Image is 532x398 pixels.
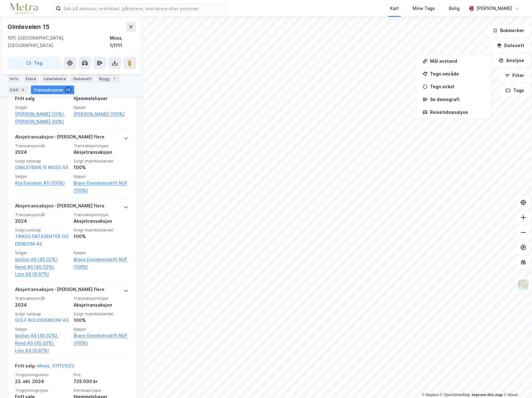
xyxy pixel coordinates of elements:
div: Aksjetransaksjon - [PERSON_NAME] flere [15,286,104,296]
a: [PERSON_NAME] (50%), [15,110,70,118]
span: Transaksjonstype [74,296,128,301]
span: Eierskapstype [74,388,128,393]
div: Aksjetransaksjon [74,217,128,225]
span: Selger [15,250,70,255]
span: Kjøper [74,250,128,255]
button: Datasett [491,39,530,52]
span: Kjøper [74,327,128,332]
div: Leietakere [41,74,68,83]
span: Transaksjonsår [15,212,70,217]
div: Bygg [97,74,120,83]
span: Solgt matrikkelandel [74,227,128,233]
a: Lmx AS (9.97%) [15,270,70,278]
span: Solgt selskap [15,158,70,164]
a: Ipsilon AS (45.02%), [15,332,70,339]
span: Solgt matrikkelandel [74,158,128,164]
div: 2024 [15,217,70,225]
a: OpenStreetMap [440,393,470,397]
div: Fritt salg [15,95,70,102]
a: Rend AS (45.02%), [15,263,70,271]
div: Hjemmelshaver [74,95,128,102]
div: 32 [65,87,72,93]
div: Reisetidsanalyse [430,109,484,115]
input: Søk på adresse, matrikkel, gårdeiere, leietakere eller personer [61,4,227,13]
span: Tinglysningstype [15,388,70,393]
div: Fritt salg - [15,362,75,372]
button: Filter [500,69,530,82]
a: Bravo Eiendomsdrift NUF (100%) [74,179,128,194]
div: Tegn sirkel [430,84,484,89]
div: Transaksjoner [31,85,74,94]
span: Kjøper [74,105,128,110]
div: ESG [7,85,28,94]
a: Improve this map [472,393,503,397]
div: Info [7,74,21,83]
div: Mål avstand [430,58,484,64]
span: Solgt matrikkelandel [74,311,128,317]
div: Eiere [23,74,39,83]
span: Transaksjonsår [15,143,70,148]
div: Gimleveien 15 [7,22,51,32]
span: Solgt selskap [15,311,70,317]
a: Rend AS (45.02%), [15,339,70,347]
div: Aksjetransaksjon - [PERSON_NAME] flere [15,202,104,212]
a: Ipsilon AS (45.02%), [15,256,70,263]
span: Transaksjonsår [15,296,70,301]
img: Z [517,279,529,291]
a: Mapbox [422,393,439,397]
span: Selger [15,327,70,332]
button: Tags [501,84,530,97]
div: Tegn område [430,71,484,76]
div: 725 000 kr [74,378,128,385]
span: Tinglysningsdato [15,372,70,377]
a: [PERSON_NAME] (50%) [15,118,70,125]
span: Kjøper [74,174,128,179]
a: GIMLEVEIEN 15 MOSS AS [15,165,68,170]
div: 100% [74,164,128,171]
div: Moss, 1/1111 [110,34,136,49]
div: [PERSON_NAME] [476,5,512,12]
a: [PERSON_NAME] (100%) [74,110,128,118]
a: Bravo Eiendomsdrift NUF (100%) [74,256,128,271]
span: Pris [74,372,128,377]
button: Bokmerker [487,24,530,37]
div: 4 [20,87,26,93]
div: Aksjetransaksjon [74,148,128,156]
div: Datasett [71,74,94,83]
div: Bolig [449,5,460,12]
a: Rta Eiendom AS (100%) [15,179,70,187]
div: Aksjetransaksjon - [PERSON_NAME] flere [15,133,104,143]
a: Lmx AS (9.97%) [15,347,70,354]
div: Kontrollprogram for chat [501,368,532,398]
span: Selger [15,174,70,179]
span: Transaksjonstype [74,212,128,217]
div: Mine Tags [413,5,435,12]
div: 100% [74,317,128,324]
span: Selger [15,105,70,110]
a: Bravo Eiendomsdrift NUF (100%) [74,332,128,347]
iframe: Chat Widget [501,368,532,398]
div: 1 [111,75,117,82]
a: Moss, 1/1111/0/22 [38,363,75,368]
span: Solgt selskap [15,227,70,233]
div: 1511, [GEOGRAPHIC_DATA], [GEOGRAPHIC_DATA] [7,34,110,49]
div: 22. okt. 2024 [15,378,70,385]
a: GOLF BOLIGEIENDOM AS [15,318,69,323]
div: 100% [74,233,128,240]
button: Tag [7,57,61,69]
button: Analyse [493,54,530,67]
div: Aksjetransaksjon [74,301,128,309]
div: 2024 [15,301,70,309]
span: Transaksjonstype [74,143,128,148]
div: Kart [390,5,399,12]
img: metra-logo.256734c3b2bbffee19d4.png [10,3,38,14]
a: TANGO DATASENTER OG EIENDOM AS [15,234,69,246]
div: 2024 [15,148,70,156]
div: Se demografi [430,97,484,102]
